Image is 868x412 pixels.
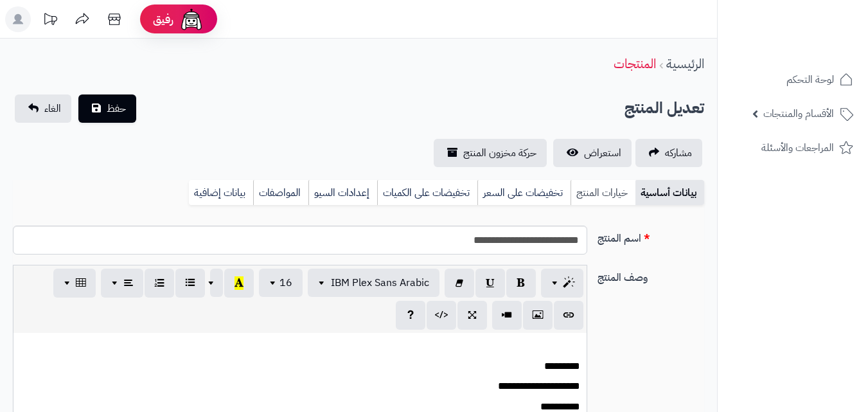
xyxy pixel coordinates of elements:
span: الغاء [44,101,61,116]
span: رفيق [153,12,173,27]
span: IBM Plex Sans Arabic [331,275,429,291]
span: مشاركه [665,145,692,161]
button: IBM Plex Sans Arabic [308,269,439,297]
a: تخفيضات على السعر [477,180,571,206]
a: بيانات إضافية [189,180,253,206]
span: لوحة التحكم [786,71,834,89]
span: 16 [279,275,292,291]
span: المراجعات والأسئلة [761,139,834,157]
label: اسم المنتج [592,226,709,246]
span: استعراض [584,145,621,161]
a: بيانات أساسية [635,180,704,206]
a: لوحة التحكم [725,64,860,95]
label: وصف المنتج [592,265,709,285]
a: تحديثات المنصة [34,6,66,35]
button: 16 [259,269,303,297]
span: الأقسام والمنتجات [763,105,834,123]
a: حركة مخزون المنتج [434,139,547,167]
span: حركة مخزون المنتج [463,145,536,161]
a: مشاركه [635,139,702,167]
img: ai-face.png [179,6,204,32]
a: المراجعات والأسئلة [725,132,860,163]
h2: تعديل المنتج [624,95,704,121]
a: الغاء [15,94,71,123]
a: إعدادات السيو [308,180,377,206]
a: المواصفات [253,180,308,206]
a: خيارات المنتج [571,180,635,206]
a: تخفيضات على الكميات [377,180,477,206]
a: استعراض [553,139,632,167]
span: حفظ [107,101,126,116]
a: الرئيسية [666,54,704,73]
a: المنتجات [614,54,656,73]
button: حفظ [78,94,136,123]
